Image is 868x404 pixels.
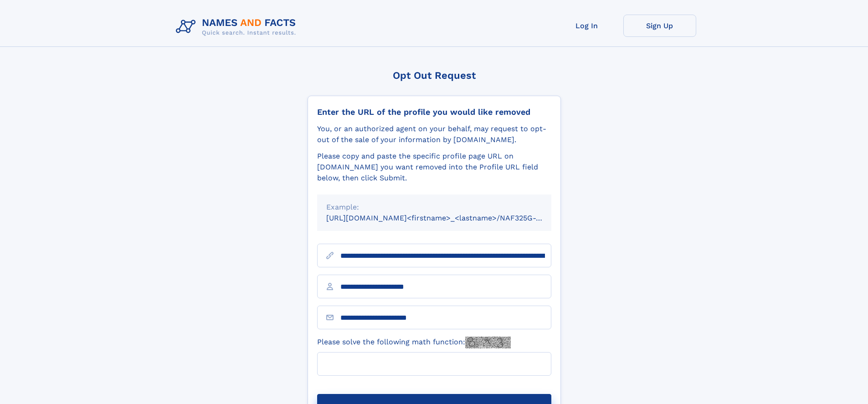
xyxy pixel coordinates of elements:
small: [URL][DOMAIN_NAME]<firstname>_<lastname>/NAF325G-xxxxxxxx [326,214,569,222]
div: Opt Out Request [308,70,561,81]
div: Enter the URL of the profile you would like removed [317,107,551,117]
div: You, or an authorized agent on your behalf, may request to opt-out of the sale of your informatio... [317,123,551,145]
div: Example: [326,202,542,213]
label: Please solve the following math function: [317,337,511,348]
div: Please copy and paste the specific profile page URL on [DOMAIN_NAME] you want removed into the Pr... [317,151,551,184]
a: Log In [550,15,623,37]
a: Sign Up [623,15,696,37]
img: Logo Names and Facts [172,15,303,39]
